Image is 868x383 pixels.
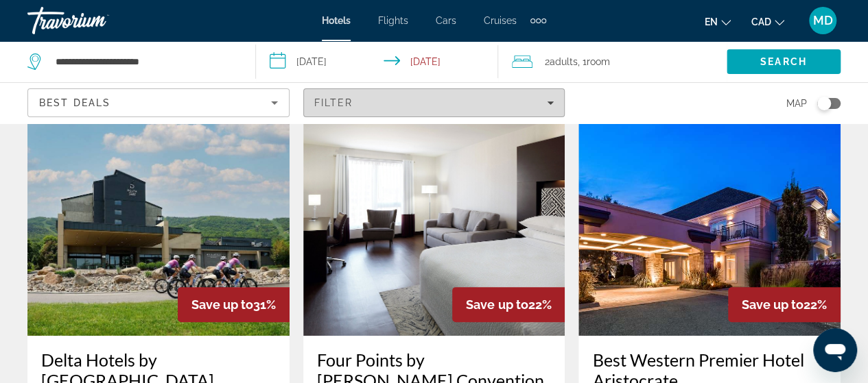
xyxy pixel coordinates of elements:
[256,41,498,82] button: Select check in and out date
[587,56,610,67] span: Room
[578,52,610,71] span: , 1
[322,15,351,26] a: Hotels
[578,116,841,336] img: Best Western Premier Hotel Aristocrate
[314,97,353,108] span: Filter
[484,15,517,26] a: Cruises
[727,49,841,74] button: Search
[39,97,110,108] span: Best Deals
[545,52,578,71] span: 2
[178,287,290,322] div: 31%
[54,51,235,72] input: Search hotel destination
[705,12,731,32] button: Change language
[466,297,528,312] span: Save up to
[705,16,718,27] span: en
[39,95,278,111] mat-select: Sort by
[751,12,784,32] button: Change currency
[303,116,565,336] img: Four Points by Sheraton Levis Convention Centre
[530,10,546,32] button: Extra navigation items
[452,287,565,322] div: 22%
[303,88,565,117] button: Filters
[27,116,290,336] img: Delta Hotels by Marriott Mont Sainte Anne Resort & Convention Center
[191,297,253,312] span: Save up to
[786,94,807,113] span: Map
[550,56,578,67] span: Adults
[27,3,165,38] a: Travorium
[742,297,804,312] span: Save up to
[760,56,807,67] span: Search
[813,328,857,372] iframe: Bouton de lancement de la fenêtre de messagerie
[378,15,408,26] a: Flights
[436,15,456,26] a: Cars
[805,6,841,35] button: User Menu
[813,14,833,27] span: MD
[498,41,727,82] button: Travelers: 2 adults, 0 children
[807,97,841,110] button: Toggle map
[728,287,841,322] div: 22%
[751,16,771,27] span: CAD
